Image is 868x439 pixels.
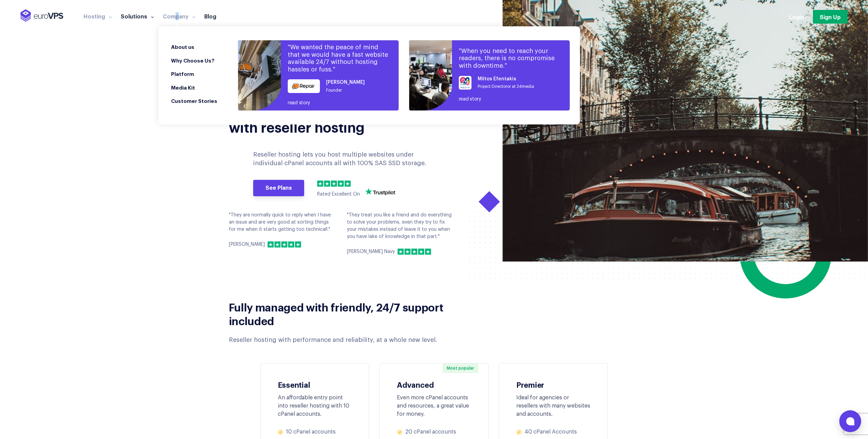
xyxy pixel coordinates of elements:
div: Project Directoror at 24media [478,83,534,90]
h2: Fully managed with friendly, 24/7 support included [229,300,464,327]
a: Blog [200,13,221,19]
img: 3 [281,241,287,248]
h5: "When you need to reach your readers, there is no compromise with downtime." [459,48,559,70]
img: 3 [411,249,417,255]
a: Customer Stories [166,94,233,108]
a: Login [789,13,804,21]
a: Sign Up [813,10,847,24]
a: Media Kit [166,81,233,94]
img: 2 [324,181,330,187]
div: "They treat you like a friend and do everything to solve your problems, even they try to fix your... [347,212,455,255]
a: About us [166,40,233,54]
li: 20 cPanel accounts [397,428,471,436]
img: 5 [345,181,351,187]
li: 40 cPanel Accounts [516,428,591,436]
a: Why Choose Us? [166,54,233,67]
img: 2 [404,249,411,255]
img: 1 [398,249,404,255]
a: Solutions [116,13,158,19]
span: Most popular [443,363,478,373]
div: Founder [326,87,365,94]
div: Reseller hosting with performance and reliability, at a whole new level. [229,336,464,344]
a: Platform [166,67,233,81]
div: Ideal for agencies or resellers with many websites and accounts. [516,394,591,418]
img: 4 [288,241,294,248]
p: [PERSON_NAME] Navy [347,248,395,255]
img: 5 [425,249,431,255]
img: 4 [338,181,344,187]
span: Rated Excellent On [317,192,360,197]
a: read story [288,99,388,107]
a: See Plans [253,180,304,196]
h3: Premier [516,380,591,388]
p: Reseller hosting lets you host multiple websites under individual cPanel accounts all with 100% S... [253,150,429,168]
h3: Essential [278,380,352,388]
img: 3 [331,181,337,187]
h5: "We wanted the peace of mind that we would have a fast website available 24/7 without hosting has... [288,44,388,73]
div: "They are normally quick to reply when I have an issue and are very good at sorting things for me... [229,212,337,248]
img: 2 [274,241,281,248]
img: 4 [418,249,424,255]
div: Create and control multiple individual cPanel accounts with reseller hosting [229,82,419,135]
div: Even more cPanel accounts and resources, a great value for money. [397,394,471,418]
div: Miltos Efentakis [478,75,534,83]
img: 5 [295,241,301,248]
img: 1 [268,241,274,248]
img: EuroVPS [21,9,63,22]
a: Company [158,13,200,19]
li: 10 cPanel accounts [278,428,352,436]
div: An affordable entry point into reseller hosting with 10 cPanel accounts. [278,394,352,418]
h3: Advanced [397,380,471,388]
div: [PERSON_NAME] [326,79,365,87]
p: [PERSON_NAME] [229,241,265,248]
a: Hosting [79,13,116,19]
img: 1 [317,181,323,187]
a: read story [459,95,559,104]
button: Open chat window [839,410,861,432]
